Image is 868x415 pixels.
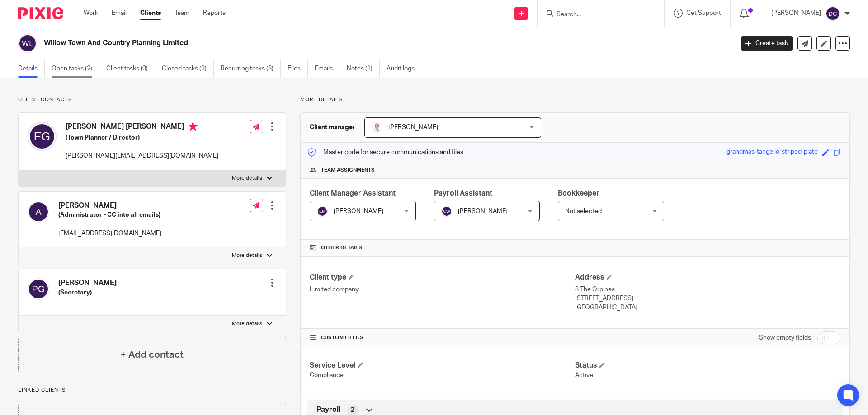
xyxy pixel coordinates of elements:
[351,406,354,415] span: 2
[372,122,382,133] img: accounting-firm-kent-will-wood-e1602855177279.jpg
[66,133,218,142] h5: (Town Planner / Director)
[106,60,155,78] a: Client tasks (0)
[221,60,281,78] a: Recurring tasks (8)
[321,244,362,252] span: Other details
[203,9,226,18] a: Reports
[575,285,840,294] p: 8 The Orpines
[575,294,840,303] p: [STREET_ADDRESS]
[58,229,161,238] p: [EMAIL_ADDRESS][DOMAIN_NAME]
[307,148,463,157] p: Master code for secure communications and files
[58,210,161,219] h5: (Administrator - CC into all emails)
[18,60,45,78] a: Details
[565,208,602,214] span: Not selected
[315,60,340,78] a: Emails
[556,11,637,19] input: Search
[18,7,63,19] img: Pixie
[28,122,57,151] img: svg%3E
[310,372,344,378] span: Compliance
[162,60,214,78] a: Closed tasks (2)
[316,405,340,415] span: Payroll
[575,372,593,378] span: Active
[66,122,218,133] h4: [PERSON_NAME] [PERSON_NAME]
[288,60,308,78] a: Files
[112,9,127,18] a: Email
[826,6,840,21] img: svg%3E
[232,252,262,259] p: More details
[321,167,375,174] span: Team assignments
[44,38,590,48] h2: Willow Town And Country Planning Limited
[28,201,49,223] img: svg%3E
[759,333,811,342] label: Show empty fields
[18,34,37,53] img: svg%3E
[558,190,599,197] span: Bookkeeper
[347,60,380,78] a: Notes (1)
[232,175,262,182] p: More details
[189,122,198,131] i: Primary
[434,190,492,197] span: Payroll Assistant
[310,273,575,282] h4: Client type
[140,9,161,18] a: Clients
[741,36,793,51] a: Create task
[18,387,286,394] p: Linked clients
[441,206,452,217] img: svg%3E
[686,10,721,16] span: Get Support
[52,60,99,78] a: Open tasks (2)
[575,273,840,282] h4: Address
[300,96,850,103] p: More details
[58,201,161,210] h4: [PERSON_NAME]
[387,60,421,78] a: Audit logs
[310,361,575,370] h4: Service Level
[575,361,840,370] h4: Status
[58,278,117,288] h4: [PERSON_NAME]
[58,288,117,297] h5: (Secretary)
[310,123,355,132] h3: Client manager
[575,303,840,312] p: [GEOGRAPHIC_DATA]
[84,9,98,18] a: Work
[317,206,328,217] img: svg%3E
[310,334,575,341] h4: CUSTOM FIELDS
[120,348,184,362] h4: + Add contact
[28,278,49,300] img: svg%3E
[18,96,286,103] p: Client contacts
[726,147,818,158] div: grandmas-tangello-striped-plate
[334,208,383,214] span: [PERSON_NAME]
[66,151,218,160] p: [PERSON_NAME][EMAIL_ADDRESS][DOMAIN_NAME]
[458,208,508,214] span: [PERSON_NAME]
[771,9,821,18] p: [PERSON_NAME]
[310,285,575,294] p: Limited company
[388,124,438,131] span: [PERSON_NAME]
[232,320,262,327] p: More details
[310,190,396,197] span: Client Manager Assistant
[175,9,189,18] a: Team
